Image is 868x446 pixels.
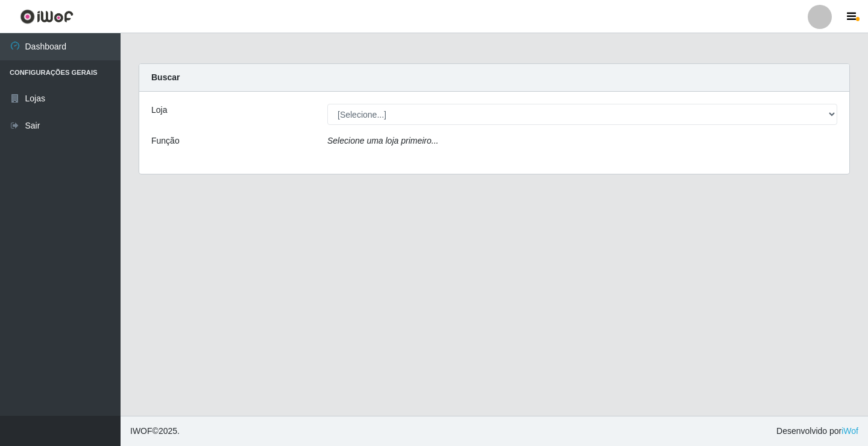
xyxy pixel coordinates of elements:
label: Loja [151,104,167,116]
i: Selecione uma loja primeiro... [327,136,438,145]
span: IWOF [130,426,153,436]
strong: Buscar [151,72,180,82]
span: © 2025 . [130,425,180,438]
img: CoreUI Logo [20,9,74,24]
span: Desenvolvido por [776,425,858,438]
label: Função [151,135,180,147]
a: iWof [841,426,858,436]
